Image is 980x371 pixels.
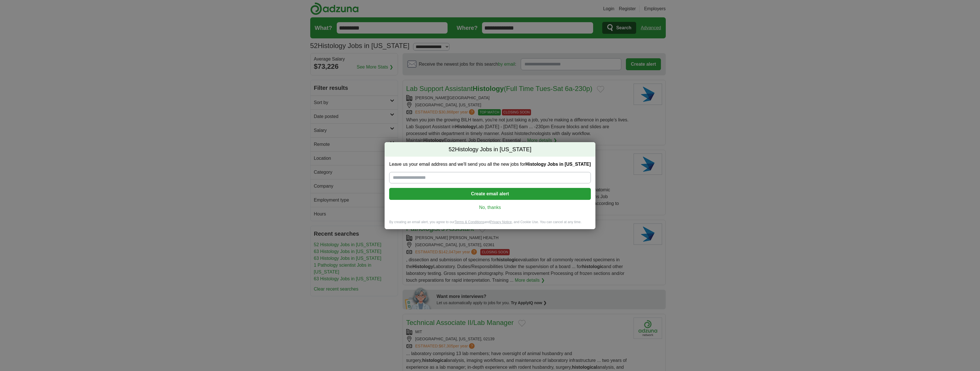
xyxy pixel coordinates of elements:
[394,204,586,211] a: No, thanks
[389,161,591,167] label: Leave us your email address and we'll send you all the new jobs for
[449,146,455,154] span: 52
[455,220,484,224] a: Terms & Conditions
[389,188,591,200] button: Create email alert
[525,162,591,167] strong: Histology Jobs in [US_STATE]
[385,220,595,229] div: By creating an email alert, you agree to our and , and Cookie Use. You can cancel at any time.
[385,142,595,157] h2: Histology Jobs in [US_STATE]
[490,220,512,224] a: Privacy Notice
